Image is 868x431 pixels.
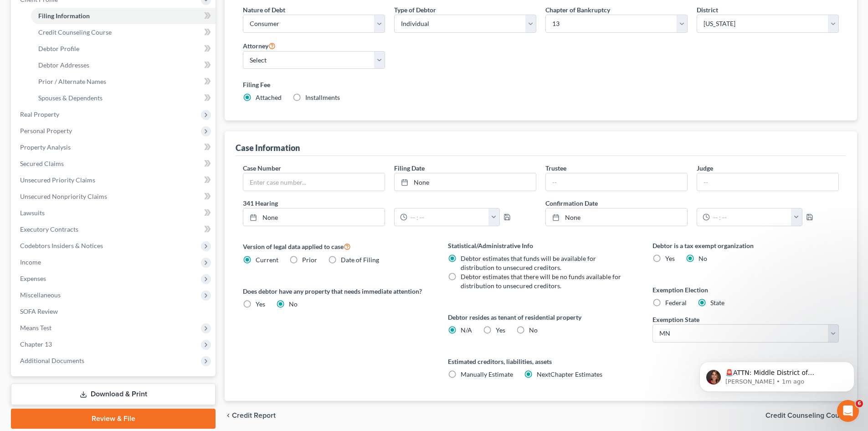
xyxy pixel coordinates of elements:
a: Debtor Profile [31,41,216,57]
iframe: Intercom live chat [837,400,859,422]
label: Nature of Debt [243,5,285,15]
span: Debtor Profile [38,45,79,52]
a: Unsecured Priority Claims [13,172,216,188]
a: Review & File [11,409,216,429]
span: Prior / Alternate Names [38,78,106,85]
label: Type of Debtor [394,5,436,15]
label: 341 Hearing [238,198,541,208]
a: None [546,208,687,226]
a: Executory Contracts [13,221,216,238]
i: chevron_left [225,412,232,419]
a: Filing Information [31,8,216,24]
span: Yes [496,326,505,334]
label: Exemption State [652,315,699,324]
span: Unsecured Nonpriority Claims [20,192,107,200]
span: Yes [665,254,675,262]
a: Prior / Alternate Names [31,73,216,90]
span: Prior [302,256,317,264]
a: Debtor Addresses [31,57,216,73]
span: Spouses & Dependents [38,94,103,102]
label: Debtor resides as tenant of residential property [448,312,634,322]
span: Executory Contracts [20,225,78,233]
span: Miscellaneous [20,291,61,299]
a: Unsecured Nonpriority Claims [13,188,216,205]
span: Credit Report [232,412,276,419]
span: State [710,299,724,306]
span: Debtor Addresses [38,61,89,69]
button: Credit Counseling Course chevron_right [765,412,857,419]
label: Case Number [243,163,281,173]
span: 6 [856,400,863,407]
span: Manually Estimate [461,370,513,378]
span: Expenses [20,275,46,282]
a: None [395,173,536,191]
span: Filing Information [38,12,90,20]
input: -- [697,173,838,191]
a: Spouses & Dependents [31,90,216,106]
a: SOFA Review [13,303,216,320]
a: None [243,208,385,226]
label: Debtor is a tax exempt organization [652,241,839,250]
label: Version of legal data applied to case [243,241,429,252]
span: Chapter 13 [20,340,52,348]
input: -- [546,173,687,191]
span: No [289,300,298,308]
span: Date of Filing [341,256,379,264]
a: Secured Claims [13,156,216,172]
span: Credit Counseling Course [38,28,112,36]
span: Property Analysis [20,143,71,151]
span: Debtor estimates that there will be no funds available for distribution to unsecured creditors. [461,273,621,290]
span: Means Test [20,324,51,332]
label: District [697,5,718,15]
span: Current [256,256,278,264]
span: Personal Property [20,127,72,135]
span: Income [20,258,41,266]
label: Statistical/Administrative Info [448,241,634,250]
span: Debtor estimates that funds will be available for distribution to unsecured creditors. [461,254,596,271]
span: Unsecured Priority Claims [20,176,95,184]
label: Exemption Election [652,285,839,295]
iframe: Intercom notifications message [686,343,868,406]
span: No [699,254,707,262]
input: Enter case number... [243,173,385,191]
button: chevron_left Credit Report [225,412,276,419]
span: Lawsuits [20,209,45,217]
span: SOFA Review [20,307,58,315]
span: Credit Counseling Course [765,412,850,419]
span: Additional Documents [20,357,84,364]
span: No [529,326,538,334]
span: Federal [665,299,687,306]
label: Trustee [545,163,566,173]
span: Yes [256,300,265,308]
input: -- : -- [407,208,489,226]
label: Chapter of Bankruptcy [545,5,610,15]
div: Case Information [236,142,300,153]
span: Secured Claims [20,160,64,167]
span: Installments [305,93,340,101]
label: Filing Fee [243,80,839,89]
a: Credit Counseling Course [31,24,216,41]
span: Attached [256,93,282,101]
a: Download & Print [11,384,216,405]
a: Property Analysis [13,139,216,156]
label: Estimated creditors, liabilities, assets [448,357,634,366]
span: N/A [461,326,472,334]
span: Codebtors Insiders & Notices [20,242,103,249]
span: NextChapter Estimates [537,370,602,378]
label: Attorney [243,40,276,51]
label: Filing Date [394,163,425,173]
label: Confirmation Date [541,198,843,208]
span: Real Property [20,110,59,118]
label: Judge [697,163,713,173]
label: Does debtor have any property that needs immediate attention? [243,286,429,296]
input: -- : -- [710,208,791,226]
a: Lawsuits [13,205,216,221]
